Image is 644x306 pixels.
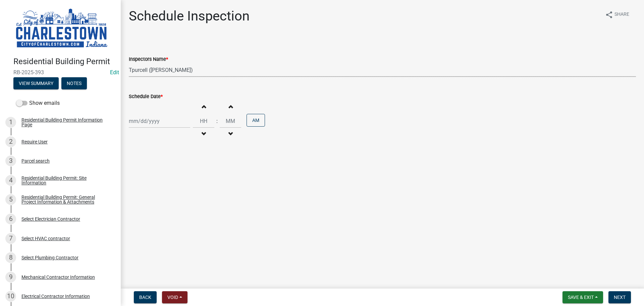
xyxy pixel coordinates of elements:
button: Void [162,291,187,303]
span: Share [614,11,629,19]
a: Edit [110,69,119,76]
h4: Residential Building Permit [13,57,115,67]
button: AM [247,114,265,127]
div: 4 [5,175,16,186]
div: 5 [5,194,16,205]
div: 8 [5,252,16,263]
div: Electrical Contractor Information [21,294,90,299]
wm-modal-confirm: Edit Application Number [110,69,119,76]
input: Hours [193,114,214,128]
div: Residential Building Permit Information Page [21,118,110,127]
button: Back [134,291,157,303]
span: Back [139,295,151,300]
span: Save & Exit [568,295,594,300]
div: 2 [5,136,16,147]
button: Save & Exit [562,291,603,303]
div: Residential Building Permit: General Project Information & Attachments [21,195,110,204]
label: Inspectors Name [129,57,168,62]
button: Notes [61,77,87,89]
span: Void [167,295,178,300]
div: 7 [5,233,16,244]
span: RB-2025-393 [13,69,107,76]
div: Parcel search [21,159,50,163]
input: Minutes [220,114,241,128]
div: Residential Building Permit: Site Information [21,176,110,185]
wm-modal-confirm: Notes [61,81,87,86]
label: Show emails [16,99,60,107]
div: 10 [5,291,16,302]
i: share [605,11,613,19]
span: Next [614,295,626,300]
div: Select Electrician Contractor [21,217,80,221]
div: : [214,117,220,125]
div: Require User [21,139,48,144]
div: Mechanical Contractor Information [21,275,95,279]
div: 3 [5,156,16,166]
div: 9 [5,272,16,282]
label: Schedule Date [129,94,163,99]
button: Next [608,291,631,303]
div: Select HVAC contractor [21,236,70,241]
div: 6 [5,214,16,224]
button: shareShare [600,8,635,21]
div: 1 [5,117,16,128]
wm-modal-confirm: Summary [13,81,59,86]
img: City of Charlestown, Indiana [13,7,110,50]
h1: Schedule Inspection [129,8,250,24]
div: Select Plumbing Contractor [21,255,78,260]
input: mm/dd/yyyy [129,114,190,128]
button: View Summary [13,77,59,89]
